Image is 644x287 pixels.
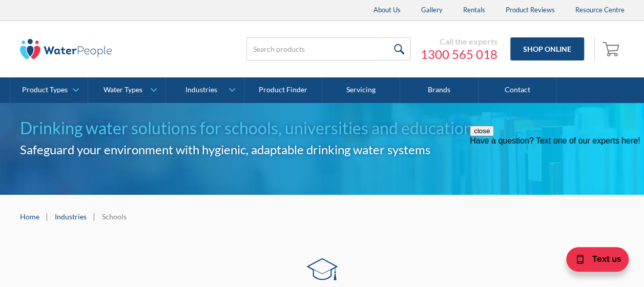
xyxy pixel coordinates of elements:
[45,210,50,222] div: |
[102,211,127,222] div: Schools
[20,39,112,59] img: The Water People
[92,210,97,222] div: |
[479,77,556,103] a: Contact
[603,40,622,57] img: shopping cart
[185,86,217,94] div: Industries
[542,236,644,287] iframe: podium webchat widget bubble
[470,126,644,249] iframe: podium webchat widget prompt
[400,77,478,103] a: Brands
[421,47,497,62] a: 1300 565 018
[600,37,625,61] a: Open empty cart
[322,77,400,103] a: Servicing
[510,37,584,60] a: Shop Online
[421,36,497,47] div: Call the experts
[20,211,39,222] a: Home
[88,77,165,103] a: Water Types
[246,37,410,60] input: Search products
[244,77,322,103] a: Product Finder
[55,211,87,222] a: Industries
[22,86,68,94] div: Product Types
[103,86,142,94] div: Water Types
[166,77,243,103] a: Industries
[10,77,88,103] a: Product Types
[20,116,625,140] h1: Drinking water solutions for schools, universities and education
[20,140,625,159] h2: Safeguard your environment with hygienic, adaptable drinking water systems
